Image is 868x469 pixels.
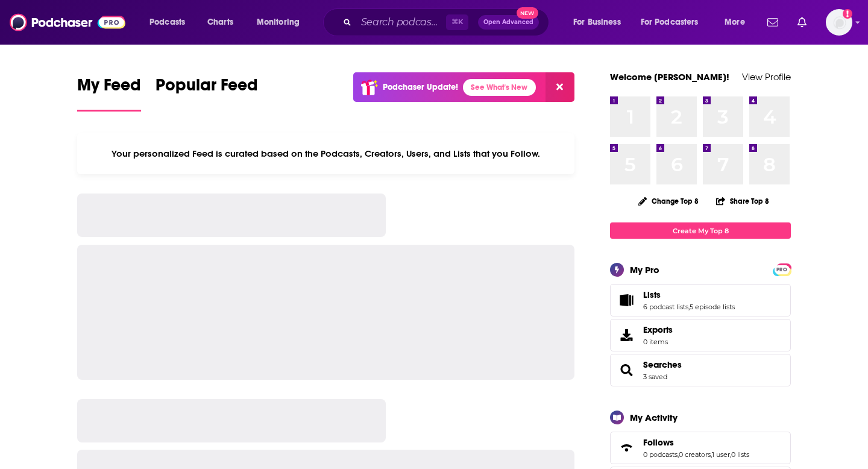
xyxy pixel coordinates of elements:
[565,13,636,32] button: open menu
[688,303,690,311] span: ,
[356,13,446,32] input: Search podcasts, credits, & more...
[631,194,706,209] button: Change Top 8
[763,12,783,33] a: Show notifications dropdown
[643,359,682,370] a: Searches
[156,75,258,112] a: Popular Feed
[200,13,241,32] a: Charts
[383,82,458,92] p: Podchaser Update!
[156,75,258,102] span: Popular Feed
[725,14,745,31] span: More
[742,71,791,83] a: View Profile
[335,8,561,36] div: Search podcasts, credits, & more...
[610,284,791,316] span: Lists
[10,11,125,34] img: Podchaser - Follow, Share and Rate Podcasts
[641,14,699,31] span: For Podcasters
[643,437,674,448] span: Follows
[463,79,536,96] a: See What's New
[643,338,673,346] span: 0 items
[643,450,678,459] a: 0 podcasts
[775,265,789,274] a: PRO
[573,14,621,31] span: For Business
[775,265,789,274] span: PRO
[610,222,791,239] a: Create My Top 8
[77,75,141,102] span: My Feed
[715,189,770,213] button: Share Top 8
[711,450,712,459] span: ,
[643,373,667,381] a: 3 saved
[478,15,539,30] button: Open AdvancedNew
[614,439,638,456] a: Follows
[716,13,760,32] button: open menu
[630,264,659,275] div: My Pro
[843,9,852,19] svg: Add a profile image
[77,75,141,112] a: My Feed
[248,13,315,32] button: open menu
[257,14,300,31] span: Monitoring
[633,13,716,32] button: open menu
[614,327,638,344] span: Exports
[730,450,731,459] span: ,
[149,14,185,31] span: Podcasts
[643,289,661,300] span: Lists
[678,450,679,459] span: ,
[826,9,852,36] img: User Profile
[614,292,638,309] a: Lists
[643,303,688,311] a: 6 podcast lists
[630,412,678,423] div: My Activity
[643,437,749,448] a: Follows
[517,7,538,19] span: New
[77,133,574,174] div: Your personalized Feed is curated based on the Podcasts, Creators, Users, and Lists that you Follow.
[207,14,233,31] span: Charts
[610,354,791,386] span: Searches
[483,19,533,25] span: Open Advanced
[643,324,673,335] span: Exports
[610,432,791,464] span: Follows
[614,362,638,379] a: Searches
[793,12,811,33] a: Show notifications dropdown
[679,450,711,459] a: 0 creators
[643,289,735,300] a: Lists
[141,13,201,32] button: open menu
[712,450,730,459] a: 1 user
[826,9,852,36] span: Logged in as abbymayo
[446,14,468,30] span: ⌘ K
[610,71,729,83] a: Welcome [PERSON_NAME]!
[690,303,735,311] a: 5 episode lists
[826,9,852,36] button: Show profile menu
[731,450,749,459] a: 0 lists
[610,319,791,351] a: Exports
